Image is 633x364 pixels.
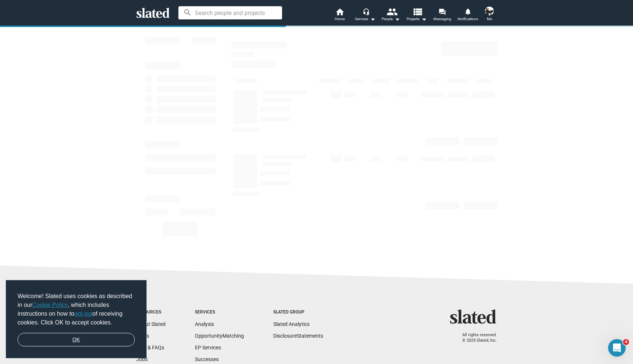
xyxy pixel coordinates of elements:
[195,356,219,362] a: Successes
[386,6,397,17] mat-icon: people
[412,6,423,17] mat-icon: view_list
[419,15,428,23] mat-icon: arrow_drop_down
[433,15,451,23] span: Messaging
[623,339,629,345] span: 4
[458,15,478,23] span: Notifications
[363,8,369,15] mat-icon: headset_mic
[273,321,310,327] a: Slated Analytics
[407,15,427,23] span: Projects
[481,5,498,24] button: Dustin PearlmanMe
[335,15,345,23] span: Home
[178,6,282,19] input: Search people and projects
[355,15,375,23] div: Services
[382,15,400,23] div: People
[438,8,445,15] mat-icon: forum
[487,15,492,23] span: Me
[455,7,481,23] a: Notifications
[378,7,404,23] button: People
[608,339,626,357] iframe: Intercom live chat
[74,311,93,317] a: opt-out
[195,309,244,315] div: Services
[368,15,377,23] mat-icon: arrow_drop_down
[195,333,244,339] a: OpportunityMatching
[429,7,455,23] a: Messaging
[273,309,323,315] div: Slated Group
[32,302,68,308] a: Cookie Policy
[485,7,494,15] img: Dustin Pearlman
[195,345,221,350] a: EP Services
[136,345,164,350] a: Help & FAQs
[464,8,471,15] mat-icon: notifications
[335,7,344,16] mat-icon: home
[18,292,135,327] span: Welcome! Slated uses cookies as described in our , which includes instructions on how to of recei...
[136,309,166,315] div: Resources
[327,7,352,23] a: Home
[455,333,497,343] p: All rights reserved. © 2025 Slated, Inc.
[393,15,401,23] mat-icon: arrow_drop_down
[18,333,135,347] a: dismiss cookie message
[404,7,429,23] button: Projects
[6,280,147,359] div: cookieconsent
[195,321,214,327] a: Analysis
[136,356,148,362] a: Jobs
[273,333,323,339] a: DisclosureStatements
[136,321,166,327] a: About Slated
[352,7,378,23] button: Services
